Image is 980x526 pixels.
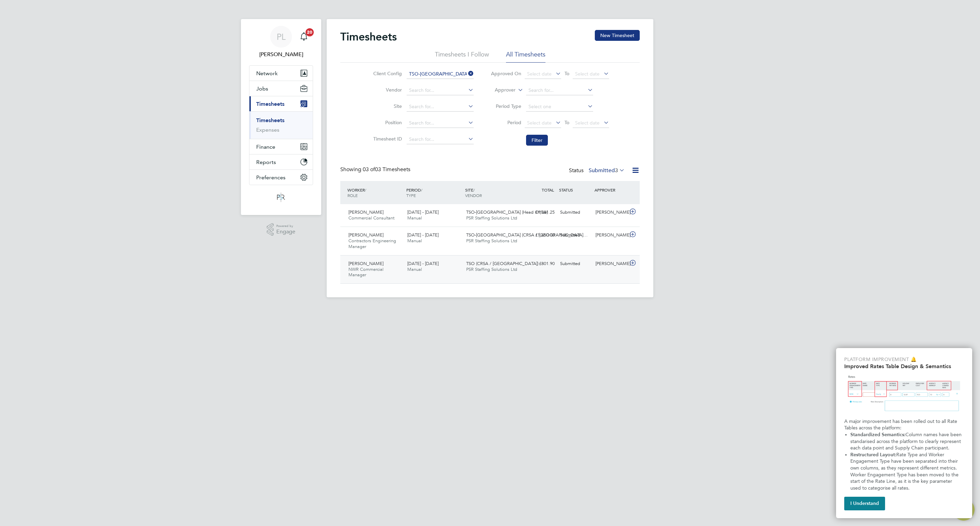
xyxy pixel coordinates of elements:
a: Go to account details [249,26,313,59]
a: Go to home page [249,192,313,203]
span: [DATE] - [DATE] [407,261,439,266]
span: Powered by [276,223,295,229]
span: TSO-[GEOGRAPHIC_DATA] (CRSA / [GEOGRAPHIC_DATA]… [466,232,588,238]
span: Jobs [256,85,268,92]
label: Approved On [491,70,521,77]
div: £801.90 [522,258,557,269]
div: Submitted [557,258,593,269]
label: Approver [485,87,516,94]
div: Submitted [557,230,593,241]
input: Search for... [407,69,474,79]
img: psrsolutions-logo-retina.png [275,192,287,203]
span: Rate Type and Worker Engagement Type have been separated into their own columns, as they represen... [850,452,960,491]
h2: Timesheets [340,30,397,44]
span: [DATE] - [DATE] [407,232,439,238]
input: Search for... [407,135,474,144]
button: I Understand [844,497,885,510]
a: Timesheets [256,117,284,124]
span: TYPE [406,193,416,198]
span: Reports [256,159,276,165]
label: Period Type [491,103,521,109]
p: Platform Improvement 🔔 [844,356,964,363]
span: PL [277,32,285,41]
input: Select one [526,102,593,112]
button: New Timesheet [595,30,640,41]
span: To [562,69,571,78]
label: Client Config [371,70,402,77]
nav: Main navigation [241,19,321,215]
label: Site [371,103,402,109]
span: Finance [256,144,275,150]
span: / [473,187,475,193]
a: Expenses [256,127,279,133]
span: TOTAL [542,187,554,193]
div: [PERSON_NAME] [593,207,628,218]
label: Timesheet ID [371,136,402,142]
span: Manual [407,238,422,244]
span: Engage [276,229,295,235]
p: A major improvement has been rolled out to all Rate Tables across the platform: [844,418,964,431]
label: Vendor [371,87,402,93]
span: / [365,187,366,193]
div: WORKER [346,184,405,201]
span: TSO-[GEOGRAPHIC_DATA] (Head Office) [466,209,548,215]
div: SITE [463,184,522,201]
input: Search for... [407,102,474,112]
input: Search for... [407,118,474,128]
label: Position [371,119,402,126]
span: Manual [407,266,422,272]
span: ROLE [347,193,358,198]
div: [PERSON_NAME] [593,230,628,241]
span: PSR Staffing Solutions Ltd [466,238,517,244]
div: £1,581.25 [522,207,557,218]
span: [PERSON_NAME] [348,232,383,238]
img: Updated Rates Table Design & Semantics [844,372,964,415]
span: To [562,118,571,127]
span: Select date [527,71,552,77]
input: Search for... [407,86,474,95]
span: 20 [306,28,314,36]
span: [DATE] - [DATE] [407,209,439,215]
li: All Timesheets [506,50,545,63]
label: Submitted [589,167,625,174]
span: 03 of [363,166,375,173]
h2: Improved Rates Table Design & Semantics [844,363,964,369]
span: VENDOR [465,193,482,198]
div: Submitted [557,207,593,218]
span: PSR Staffing Solutions Ltd [466,215,517,221]
span: TSO (CRSA / [GEOGRAPHIC_DATA]) [466,261,538,266]
input: Search for... [526,86,593,95]
span: Timesheets [256,101,284,107]
span: [PERSON_NAME] [348,209,383,215]
div: APPROVER [593,184,628,196]
span: NWR Commercial Manager [348,266,383,278]
div: £1,650.00 [522,230,557,241]
span: Preferences [256,174,285,181]
div: STATUS [557,184,593,196]
strong: Restructured Layout: [850,452,896,458]
span: PSR Staffing Solutions Ltd [466,266,517,272]
label: Period [491,119,521,126]
span: Commercial Consultant [348,215,394,221]
span: Select date [527,120,552,126]
span: Network [256,70,278,77]
li: Timesheets I Follow [435,50,489,63]
span: Select date [575,120,600,126]
span: 3 [615,167,618,174]
div: [PERSON_NAME] [593,258,628,269]
div: Improved Rate Table Semantics [836,348,972,518]
strong: Standardized Semantics: [850,432,905,438]
div: Status [569,166,626,176]
span: Column names have been standarised across the platform to clearly represent each data point and S... [850,432,963,451]
span: Manual [407,215,422,221]
div: Showing [340,166,412,173]
span: Select date [575,71,600,77]
button: Filter [526,135,548,146]
span: Paul Ledingham [249,50,313,59]
span: Contractors Engineering Manager [348,238,396,249]
span: 03 Timesheets [363,166,410,173]
span: / [421,187,422,193]
span: [PERSON_NAME] [348,261,383,266]
div: PERIOD [405,184,463,201]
